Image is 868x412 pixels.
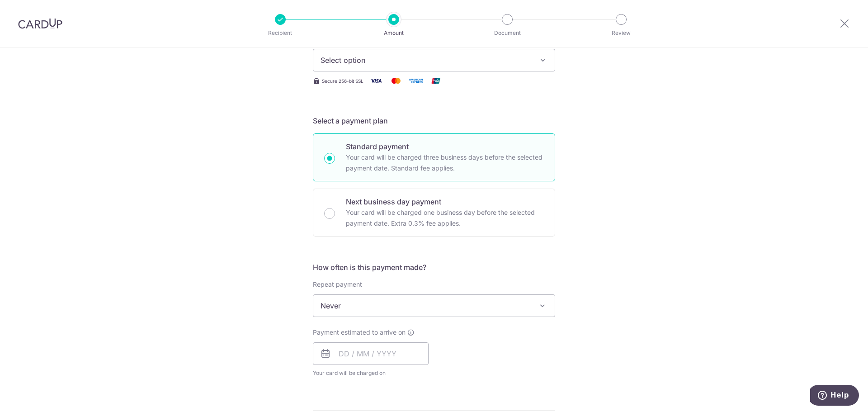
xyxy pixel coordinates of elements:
span: Payment estimated to arrive on [313,328,406,337]
button: Select option [313,49,555,71]
img: Union Pay [427,75,445,86]
p: Review [588,28,655,38]
span: Select option [321,55,531,66]
img: Mastercard [387,75,405,86]
img: American Express [407,75,425,86]
span: Never [313,294,555,317]
img: CardUp [18,18,62,29]
p: Recipient [247,28,314,38]
iframe: Opens a widget where you can find more information [810,385,859,407]
p: Your card will be charged one business day before the selected payment date. Extra 0.3% fee applies. [346,207,544,229]
span: Secure 256-bit SSL [322,77,363,85]
p: Next business day payment [346,196,544,207]
p: Standard payment [346,141,544,152]
label: Repeat payment [313,280,362,289]
h5: Select a payment plan [313,115,555,126]
span: Never [313,295,555,317]
p: Document [474,28,541,38]
img: Visa [367,75,385,86]
p: Your card will be charged three business days before the selected payment date. Standard fee appl... [346,152,544,174]
span: Your card will be charged on [313,369,429,378]
p: Amount [360,28,427,38]
input: DD / MM / YYYY [313,342,429,365]
h5: How often is this payment made? [313,262,555,273]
